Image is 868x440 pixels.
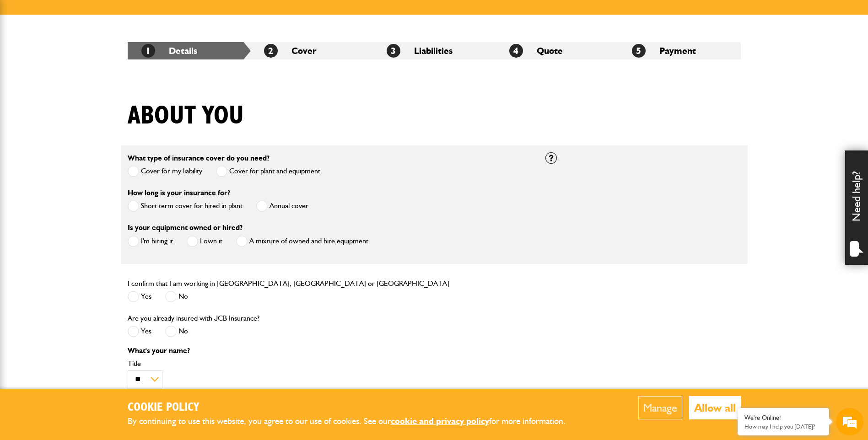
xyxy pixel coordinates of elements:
[187,236,222,247] label: I own it
[128,315,259,322] label: Are you already insured with JCB Insurance?
[128,42,250,59] li: Details
[128,291,151,302] label: Yes
[264,44,278,58] span: 2
[618,42,741,59] li: Payment
[128,224,243,231] label: Is your equipment owned or hired?
[141,44,155,58] span: 1
[216,166,320,177] label: Cover for plant and equipment
[128,200,243,212] label: Short term cover for hired in plant
[373,42,496,59] li: Liabilities
[632,44,646,58] span: 5
[256,200,308,212] label: Annual cover
[128,360,532,367] label: Title
[250,42,373,59] li: Cover
[236,236,368,247] label: A mixture of owned and hire equipment
[128,101,244,131] h1: About you
[744,414,822,422] div: We're Online!
[496,42,618,59] li: Quote
[509,44,523,58] span: 4
[387,44,400,58] span: 3
[128,414,581,429] p: By continuing to use this website, you agree to our use of cookies. See our for more information.
[128,280,449,287] label: I confirm that I am working in [GEOGRAPHIC_DATA], [GEOGRAPHIC_DATA] or [GEOGRAPHIC_DATA]
[391,416,489,426] a: cookie and privacy policy
[128,236,173,247] label: I'm hiring it
[128,401,581,415] h2: Cookie Policy
[165,291,188,302] label: No
[845,150,868,265] div: Need help?
[128,347,532,354] p: What's your name?
[638,396,682,419] button: Manage
[128,166,202,177] label: Cover for my liability
[128,326,151,337] label: Yes
[128,155,270,162] label: What type of insurance cover do you need?
[165,326,188,337] label: No
[744,423,822,430] p: How may I help you today?
[128,189,230,197] label: How long is your insurance for?
[689,396,741,419] button: Allow all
